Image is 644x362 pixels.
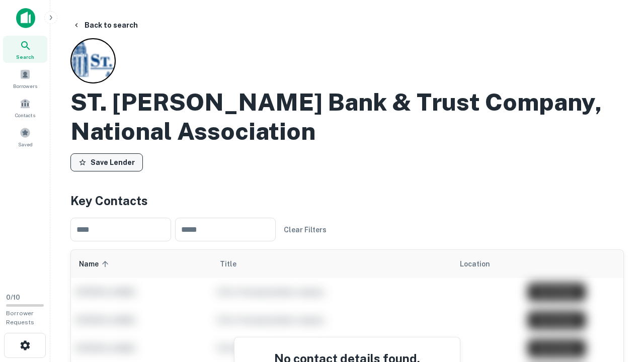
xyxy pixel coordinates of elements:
button: Back to search [68,16,142,34]
a: Search [3,36,47,63]
a: Saved [3,123,47,150]
h2: ST. [PERSON_NAME] Bank & Trust Company, National Association [70,87,624,145]
span: Borrower Requests [6,310,34,326]
h4: Key Contacts [70,192,624,210]
img: capitalize-icon.png [16,8,35,28]
button: Save Lender [70,153,143,171]
span: Search [16,53,34,61]
span: Saved [18,140,33,148]
iframe: Chat Widget [594,282,644,330]
span: Borrowers [13,82,37,90]
a: Borrowers [3,65,47,92]
span: Contacts [15,111,35,119]
span: 0 / 10 [6,294,20,301]
a: Contacts [3,94,47,121]
button: Clear Filters [280,221,331,239]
